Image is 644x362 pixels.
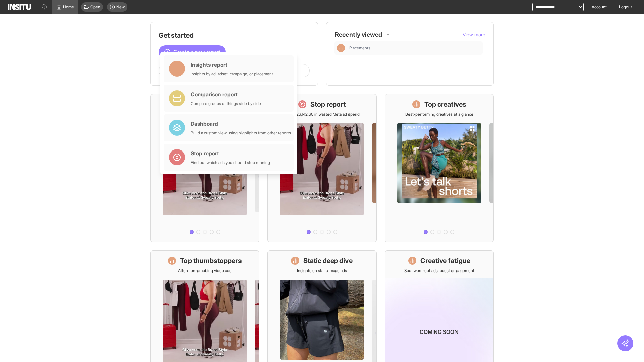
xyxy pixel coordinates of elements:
[297,268,347,274] p: Insights on static image ads
[173,48,220,56] span: Create a new report
[337,44,345,52] div: Insights
[310,100,346,109] h1: Stop report
[90,4,100,10] span: Open
[178,268,231,274] p: Attention-grabbing video ads
[191,130,291,136] div: Build a custom view using highlights from other reports
[116,4,125,10] span: New
[349,45,480,51] span: Placements
[180,256,242,265] h1: Top thumbstoppers
[191,160,270,165] div: Find out which ads you should stop running
[284,112,360,117] p: Save £26,142.60 in wasted Meta ad spend
[303,256,353,265] h1: Static deep dive
[267,94,376,242] a: Stop reportSave £26,142.60 in wasted Meta ad spend
[159,45,226,59] button: Create a new report
[63,4,74,10] span: Home
[191,71,273,77] div: Insights by ad, adset, campaign, or placement
[463,32,485,37] span: View more
[191,101,261,106] div: Compare groups of things side by side
[8,4,31,10] img: Logo
[349,45,370,51] span: Placements
[424,100,466,109] h1: Top creatives
[159,31,310,40] h1: Get started
[191,61,273,69] div: Insights report
[405,112,473,117] p: Best-performing creatives at a glance
[191,149,270,157] div: Stop report
[463,31,485,38] button: View more
[385,94,494,242] a: Top creativesBest-performing creatives at a glance
[150,94,259,242] a: What's live nowSee all active ads instantly
[191,90,261,98] div: Comparison report
[191,120,291,128] div: Dashboard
